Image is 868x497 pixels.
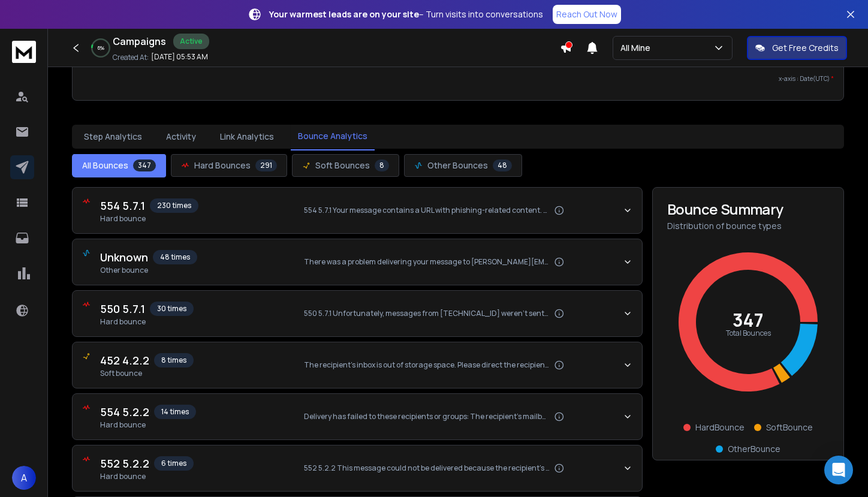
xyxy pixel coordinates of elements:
[153,250,197,264] span: 48 times
[100,249,148,266] span: Unknown
[620,42,655,54] p: All Mine
[304,257,550,267] span: There was a problem delivering your message to [PERSON_NAME][EMAIL_ADDRESS][DOMAIN_NAME]. See the...
[12,466,36,490] button: A
[100,369,194,378] span: Soft bounce
[154,456,194,471] span: 6 times
[12,41,36,63] img: logo
[100,420,196,430] span: Hard bounce
[113,34,166,49] h1: Campaigns
[304,206,550,215] span: 554 5.7.1 Your message contains a URL with phishing-related content. Please remove it. Reason: JF...
[154,353,194,368] span: 8 times
[553,5,621,24] a: Reach Out Now
[159,124,203,150] button: Activity
[100,472,194,481] span: Hard bounce
[100,300,145,317] span: 550 5.7.1
[733,308,764,332] text: 347
[100,197,145,214] span: 554 5.7.1
[304,412,550,421] span: Delivery has failed to these recipients or groups: The recipient's mailbox is full and can't acce...
[100,214,198,224] span: Hard bounce
[304,463,550,473] span: 552 5.2.2 This message could not be delivered because the recipient's mailbox is full. Please try...
[113,53,149,62] p: Created At:
[77,124,149,150] button: Step Analytics
[824,456,853,484] div: Open Intercom Messenger
[194,159,251,171] span: Hard Bounces
[766,421,813,433] span: Soft Bounce
[667,220,829,232] p: Distribution of bounce types
[73,239,642,285] button: Unknown48 timesOther bounceThere was a problem delivering your message to [PERSON_NAME][EMAIL_ADD...
[133,159,156,171] span: 347
[100,317,194,327] span: Hard bounce
[73,394,642,439] button: 554 5.2.214 timesHard bounceDelivery has failed to these recipients or groups: The recipient's ma...
[82,74,834,83] p: x-axis : Date(UTC)
[695,421,745,433] span: Hard Bounce
[73,291,642,336] button: 550 5.7.130 timesHard bounce550 5.7.1 Unfortunately, messages from [TECHNICAL_ID] weren't sent. P...
[269,8,419,20] strong: Your warmest leads are on your site
[73,342,642,388] button: 452 4.2.28 timesSoft bounceThe recipient's inbox is out of storage space. Please direct the recip...
[304,360,550,370] span: The recipient's inbox is out of storage space. Please direct the recipient to [URL][DOMAIN_NAME] ...
[291,123,375,150] button: Bounce Analytics
[100,352,149,369] span: 452 4.2.2
[73,445,642,491] button: 552 5.2.26 timesHard bounce552 5.2.2 This message could not be delivered because the recipient's ...
[304,309,550,318] span: 550 5.7.1 Unfortunately, messages from [TECHNICAL_ID] weren't sent. Please contact your Internet ...
[269,8,543,20] p: – Turn visits into conversations
[556,8,617,20] p: Reach Out Now
[255,159,277,171] span: 291
[151,52,208,62] p: [DATE] 05:53 AM
[667,202,829,216] h3: Bounce Summary
[150,198,198,213] span: 230 times
[772,42,839,54] p: Get Free Credits
[100,403,149,420] span: 554 5.2.2
[150,302,194,316] span: 30 times
[728,443,780,455] span: Other Bounce
[100,266,197,275] span: Other bounce
[747,36,847,60] button: Get Free Credits
[73,188,642,233] button: 554 5.7.1230 timesHard bounce554 5.7.1 Your message contains a URL with phishing-related content....
[100,455,149,472] span: 552 5.2.2
[315,159,370,171] span: Soft Bounces
[427,159,488,171] span: Other Bounces
[213,124,281,150] button: Link Analytics
[173,34,209,49] div: Active
[726,328,771,338] text: Total Bounces
[154,405,196,419] span: 14 times
[493,159,512,171] span: 48
[375,159,389,171] span: 8
[82,159,128,171] span: All Bounces
[98,44,104,52] p: 6 %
